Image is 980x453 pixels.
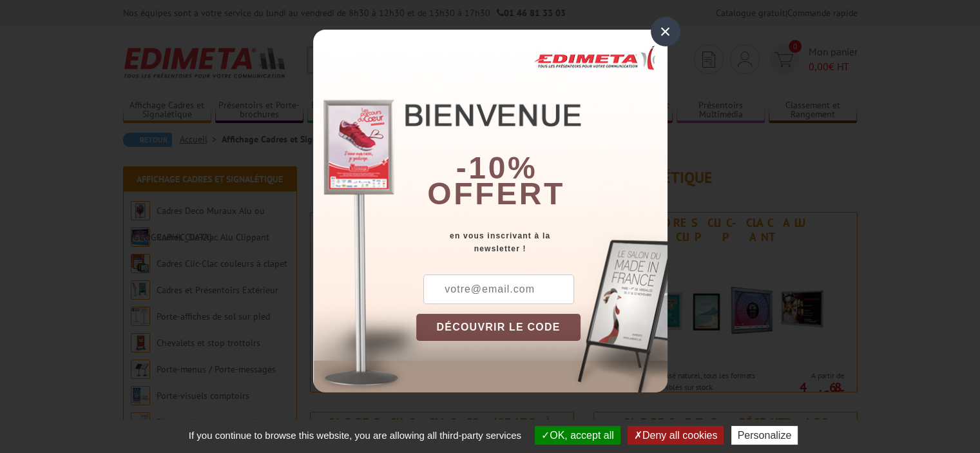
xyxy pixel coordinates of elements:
div: × [651,17,680,46]
input: votre@email.com [423,275,574,304]
font: offert [427,177,565,211]
div: en vous inscrivant à la newsletter ! [416,229,668,255]
button: DÉCOUVRIR LE CODE [416,314,581,341]
button: Deny all cookies [628,426,724,445]
b: -10% [456,151,537,185]
button: Personalize (modal window) [731,426,798,445]
span: If you continue to browse this website, you are allowing all third-party services [182,430,528,441]
button: OK, accept all [535,426,620,445]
